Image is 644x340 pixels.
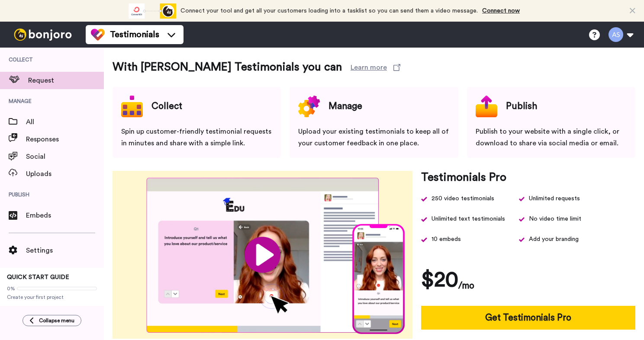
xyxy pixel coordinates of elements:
[26,169,104,179] span: Uploads
[91,28,105,42] img: tm-color.svg
[7,285,15,292] span: 0%
[351,62,387,73] div: Learn more
[26,134,104,144] span: Responses
[180,8,478,14] span: Connect your tool and get all your customers loading into a tasklist so you can send them a video...
[110,29,159,41] span: Testimonials
[23,315,81,326] button: Collapse menu
[26,245,104,256] span: Settings
[506,96,537,117] div: Publish
[7,274,69,280] span: QUICK START GUIDE
[529,234,579,245] span: Add your branding
[431,213,505,225] span: Unlimited text testimonials
[529,193,580,205] div: Unlimited requests
[431,234,461,245] span: 10 embeds
[129,3,176,19] div: animation
[10,29,75,41] img: bj-logo-header-white.svg
[26,151,104,162] span: Social
[28,75,104,86] span: Request
[121,126,272,149] div: Spin up customer-friendly testimonial requests in minutes and share with a simple link.
[482,8,520,14] a: Connect now
[485,311,571,325] div: Get Testimonials Pro
[298,126,449,149] div: Upload your existing testimonials to keep all of your customer feedback in one place.
[529,213,581,225] span: No video time limit
[151,96,182,117] div: Collect
[421,171,506,184] h3: Testimonials Pro
[113,61,342,74] h3: With [PERSON_NAME] Testimonials you can
[26,117,104,127] span: All
[328,96,362,117] div: Manage
[39,317,74,324] span: Collapse menu
[26,210,104,221] span: Embeds
[7,294,97,301] span: Create your first project
[421,267,458,293] h1: $20
[458,279,474,293] h4: /mo
[476,126,627,149] div: Publish to your website with a single click, or download to share via social media or email.
[431,193,494,205] div: 250 video testimonials
[351,62,400,73] a: Learn more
